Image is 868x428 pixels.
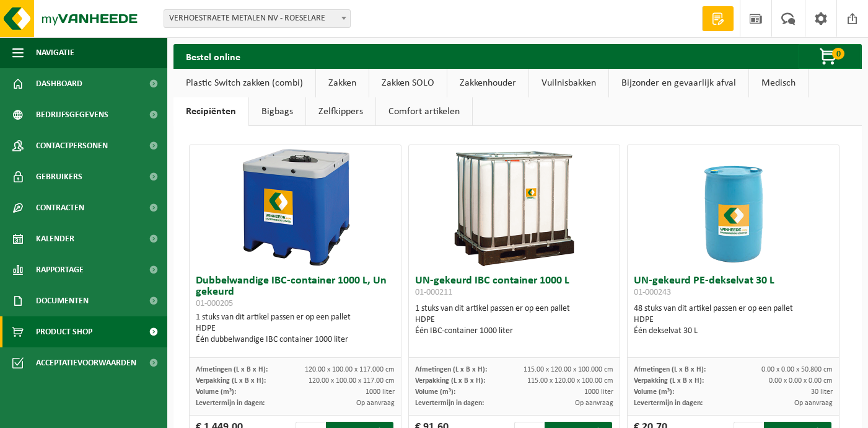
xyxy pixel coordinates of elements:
span: Op aanvraag [356,399,395,407]
h3: Dubbelwandige IBC-container 1000 L, Un gekeurd [196,275,395,309]
span: 115.00 x 120.00 x 100.00 cm [527,377,613,385]
span: Bedrijfsgegevens [36,99,108,130]
span: 0.00 x 0.00 x 0.00 cm [769,377,833,385]
div: HDPE [634,314,833,326]
span: 01-000211 [415,288,452,297]
h3: UN-gekeurd IBC container 1000 L [415,275,614,300]
span: Op aanvraag [794,399,833,407]
h3: UN-gekeurd PE-dekselvat 30 L [634,275,833,300]
span: Product Shop [36,316,92,347]
div: 48 stuks van dit artikel passen er op een pallet [634,303,833,337]
span: 115.00 x 120.00 x 100.000 cm [524,366,613,373]
span: Verpakking (L x B x H): [415,377,485,385]
span: 120.00 x 100.00 x 117.00 cm [309,377,395,385]
span: Kalender [36,223,74,254]
span: Contracten [36,192,84,223]
a: Zakkenhouder [447,69,528,97]
span: VERHOESTRAETE METALEN NV - ROESELARE [164,9,351,28]
img: 01-000211 [452,145,576,269]
div: Één IBC-container 1000 liter [415,326,614,337]
img: 01-000205 [234,145,357,269]
span: 01-000243 [634,288,671,297]
div: Één dekselvat 30 L [634,326,833,337]
div: HDPE [415,314,614,326]
span: Afmetingen (L x B x H): [415,366,487,373]
a: Zakken [316,69,369,97]
a: Medisch [749,69,808,97]
span: Verpakking (L x B x H): [196,377,266,385]
button: 0 [799,44,861,69]
span: Levertermijn in dagen: [634,399,703,407]
a: Comfort artikelen [376,97,472,126]
span: Volume (m³): [415,388,455,396]
img: 01-000243 [672,145,796,269]
span: Navigatie [36,37,74,68]
span: Verpakking (L x B x H): [634,377,704,385]
a: Bijzonder en gevaarlijk afval [609,69,748,97]
a: Bigbags [249,97,305,126]
div: 1 stuks van dit artikel passen er op een pallet [415,303,614,337]
a: Vuilnisbakken [529,69,608,97]
span: Acceptatievoorwaarden [36,347,136,378]
div: Één dubbelwandige IBC container 1000 liter [196,334,395,346]
span: Volume (m³): [196,388,236,396]
span: 0 [832,48,844,60]
span: 01-000205 [196,299,233,308]
span: Contactpersonen [36,130,108,161]
div: HDPE [196,323,395,334]
span: 30 liter [811,388,833,396]
span: Volume (m³): [634,388,674,396]
span: Dashboard [36,68,82,99]
span: 0.00 x 0.00 x 50.800 cm [761,366,833,373]
a: Recipiënten [173,97,248,126]
span: Afmetingen (L x B x H): [634,366,706,373]
span: Afmetingen (L x B x H): [196,366,268,373]
a: Zelfkippers [306,97,375,126]
span: 1000 liter [584,388,613,396]
a: Zakken SOLO [369,69,447,97]
span: Documenten [36,285,89,316]
span: Gebruikers [36,161,82,192]
span: VERHOESTRAETE METALEN NV - ROESELARE [164,10,350,27]
span: 1000 liter [366,388,395,396]
span: 120.00 x 100.00 x 117.000 cm [305,366,395,373]
span: Levertermijn in dagen: [415,399,484,407]
a: Plastic Switch zakken (combi) [173,69,315,97]
h2: Bestel online [173,44,253,68]
span: Op aanvraag [575,399,613,407]
div: 1 stuks van dit artikel passen er op een pallet [196,312,395,346]
span: Levertermijn in dagen: [196,399,265,407]
span: Rapportage [36,254,84,285]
